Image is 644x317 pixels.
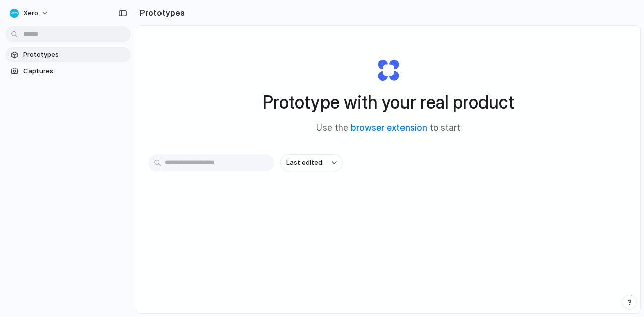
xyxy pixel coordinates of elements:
[280,154,343,171] button: Last edited
[5,5,54,21] button: Xero
[23,66,127,76] span: Captures
[136,7,185,19] h2: Prototypes
[5,47,131,62] a: Prototypes
[23,50,127,60] span: Prototypes
[23,8,38,18] span: Xero
[286,158,323,168] span: Last edited
[5,64,131,79] a: Captures
[316,122,460,135] span: Use the to start
[351,123,427,133] a: browser extension
[263,89,514,116] h1: Prototype with your real product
